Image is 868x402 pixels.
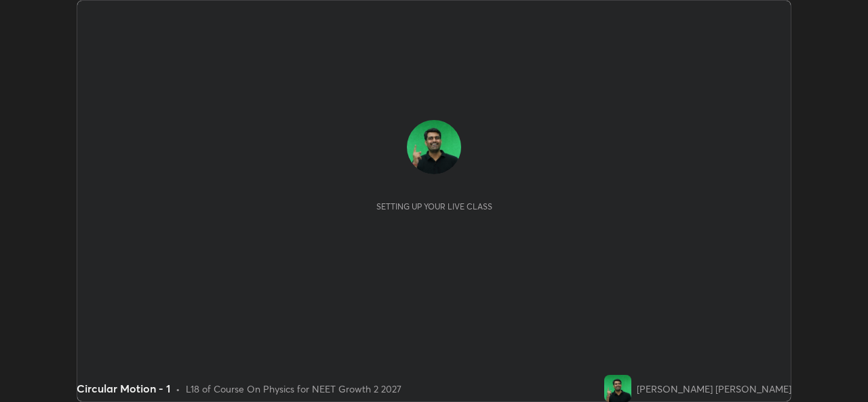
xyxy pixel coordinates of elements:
div: • [176,382,180,396]
div: L18 of Course On Physics for NEET Growth 2 2027 [186,382,401,396]
div: [PERSON_NAME] [PERSON_NAME] [637,382,791,396]
img: 53243d61168c4ba19039909d99802f93.jpg [407,120,461,174]
img: 53243d61168c4ba19039909d99802f93.jpg [604,375,631,402]
div: Circular Motion - 1 [77,380,170,397]
div: Setting up your live class [376,201,492,212]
